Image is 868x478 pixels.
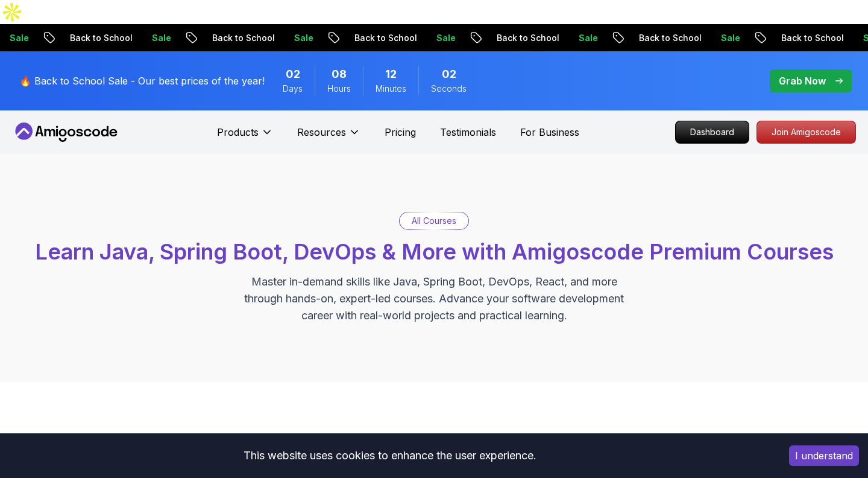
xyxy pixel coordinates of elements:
span: Days [283,83,303,95]
a: Testimonials [440,125,496,139]
span: Seconds [431,83,467,95]
p: Products [217,125,259,139]
span: 8 Hours [332,66,347,83]
button: Accept cookies [789,445,859,466]
span: Learn Java, Spring Boot, DevOps & More with Amigoscode Premium Courses [35,238,834,265]
p: Back to School [624,32,706,44]
div: This website uses cookies to enhance the user experience. [9,442,771,469]
p: Grab Now [779,74,826,88]
span: 2 Days [286,66,300,83]
span: 12 Minutes [385,66,397,83]
span: 2 Seconds [442,66,456,83]
p: Back to School [55,32,137,44]
a: Join Amigoscode [756,121,856,144]
p: 🔥 Back to School Sale - Our best prices of the year! [19,74,265,88]
a: Dashboard [675,121,749,144]
button: Products [217,125,273,149]
p: Sale [280,32,318,44]
p: Back to School [198,32,280,44]
a: Pricing [385,125,416,139]
button: Resources [297,125,360,149]
span: Minutes [376,83,406,95]
p: Sale [137,32,176,44]
p: Resources [297,125,346,139]
p: Join Amigoscode [757,121,855,143]
p: Dashboard [676,121,749,143]
p: Sale [422,32,461,44]
p: Sale [564,32,603,44]
p: Master in-demand skills like Java, Spring Boot, DevOps, React, and more through hands-on, expert-... [231,273,637,324]
p: Back to School [767,32,849,44]
p: Sale [706,32,745,44]
span: Hours [327,83,351,95]
p: Back to School [340,32,422,44]
a: For Business [520,125,579,139]
p: All Courses [412,215,456,227]
p: Back to School [482,32,564,44]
